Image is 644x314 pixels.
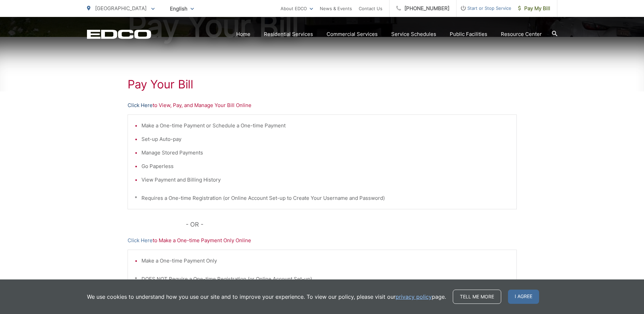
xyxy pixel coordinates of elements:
p: * Requires a One-time Registration (or Online Account Set-up to Create Your Username and Password) [135,194,510,202]
a: Home [236,30,250,38]
a: Click Here [128,236,153,245]
li: Make a One-time Payment or Schedule a One-time Payment [141,122,510,130]
p: We use cookies to understand how you use our site and to improve your experience. To view our pol... [87,293,446,301]
a: Click Here [128,101,153,109]
a: Contact Us [359,4,382,13]
a: Service Schedules [391,30,436,38]
a: Residential Services [264,30,313,38]
a: Public Facilities [450,30,487,38]
h1: Pay Your Bill [128,78,517,91]
span: Pay My Bill [518,4,550,13]
a: EDCD logo. Return to the homepage. [87,29,151,39]
span: I agree [508,290,539,304]
p: * DOES NOT Require a One-time Registration (or Online Account Set-up) [135,275,510,283]
li: View Payment and Billing History [141,176,510,184]
li: Make a One-time Payment Only [141,257,510,265]
li: Go Paperless [141,162,510,170]
p: to Make a One-time Payment Only Online [128,236,517,245]
li: Manage Stored Payments [141,149,510,157]
a: privacy policy [396,293,432,301]
span: [GEOGRAPHIC_DATA] [95,5,147,12]
a: News & Events [320,4,352,13]
a: Tell me more [453,290,501,304]
span: English [165,3,199,15]
li: Set-up Auto-pay [141,135,510,143]
p: - OR - [186,219,517,230]
p: to View, Pay, and Manage Your Bill Online [128,101,517,109]
a: Commercial Services [327,30,378,38]
a: Resource Center [501,30,542,38]
a: About EDCO [281,4,313,13]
